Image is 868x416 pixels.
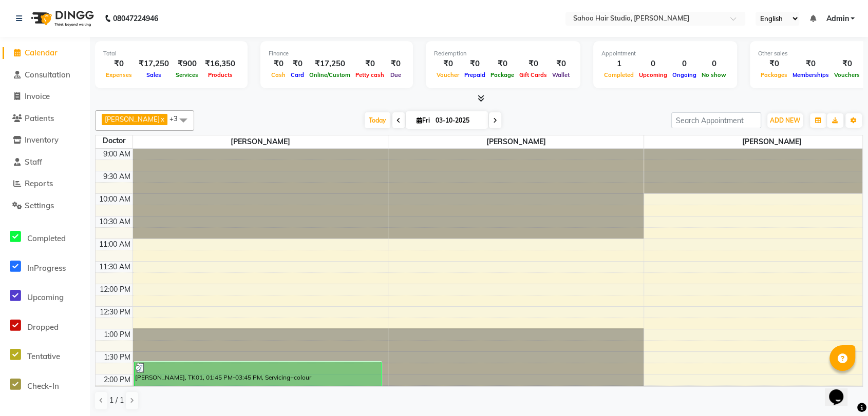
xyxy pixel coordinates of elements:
[790,71,832,78] span: Memberships
[3,69,87,81] a: Consultation
[173,71,201,78] span: Services
[434,49,572,58] div: Redemption
[488,58,517,70] div: ₹0
[25,113,54,123] span: Patients
[103,49,239,58] div: Total
[699,58,729,70] div: 0
[97,239,133,250] div: 11:00 AM
[3,91,87,103] a: Invoice
[517,71,550,78] span: Gift Cards
[27,322,59,332] span: Dropped
[27,351,60,361] span: Tentative
[105,115,160,123] span: [PERSON_NAME]
[97,194,133,205] div: 10:00 AM
[109,395,124,406] span: 1 / 1
[25,70,70,80] span: Consultation
[25,179,53,188] span: Reports
[671,112,761,128] input: Search Appointment
[288,71,307,78] span: Card
[3,113,87,125] a: Patients
[434,71,462,78] span: Voucher
[550,58,572,70] div: ₹0
[670,71,699,78] span: Ongoing
[825,375,858,406] iframe: chat widget
[601,49,729,58] div: Appointment
[269,49,405,58] div: Finance
[388,135,644,148] span: [PERSON_NAME]
[699,71,729,78] span: No show
[790,58,832,70] div: ₹0
[25,157,42,167] span: Staff
[462,58,488,70] div: ₹0
[3,156,87,168] a: Staff
[25,135,59,145] span: Inventory
[832,58,862,70] div: ₹0
[27,381,59,391] span: Check-In
[27,233,66,243] span: Completed
[353,71,387,78] span: Petty cash
[432,113,484,128] input: 2025-10-03
[160,115,164,123] a: x
[288,58,307,70] div: ₹0
[135,58,173,70] div: ₹17,250
[97,262,133,272] div: 11:30 AM
[601,58,636,70] div: 1
[102,329,133,340] div: 1:00 PM
[434,58,462,70] div: ₹0
[636,71,670,78] span: Upcoming
[758,58,790,70] div: ₹0
[307,58,353,70] div: ₹17,250
[25,91,50,101] span: Invoice
[102,374,133,385] div: 2:00 PM
[636,58,670,70] div: 0
[101,171,133,182] div: 9:30 AM
[758,71,790,78] span: Packages
[169,114,185,123] span: +3
[414,116,432,124] span: Fri
[3,200,87,212] a: Settings
[25,48,58,57] span: Calendar
[3,134,87,146] a: Inventory
[113,4,158,33] b: 08047224946
[133,135,388,148] span: [PERSON_NAME]
[3,178,87,190] a: Reports
[201,58,239,70] div: ₹16,350
[832,71,862,78] span: Vouchers
[3,47,87,59] a: Calendar
[353,58,387,70] div: ₹0
[269,71,288,78] span: Cash
[205,71,235,78] span: Products
[98,284,133,295] div: 12:00 PM
[365,112,390,128] span: Today
[269,58,288,70] div: ₹0
[103,71,135,78] span: Expenses
[770,116,800,124] span: ADD NEW
[97,216,133,227] div: 10:30 AM
[462,71,488,78] span: Prepaid
[103,58,135,70] div: ₹0
[96,135,133,146] div: Doctor
[102,352,133,363] div: 1:30 PM
[670,58,699,70] div: 0
[144,71,164,78] span: Sales
[601,71,636,78] span: Completed
[826,13,848,24] span: Admin
[550,71,572,78] span: Wallet
[27,292,64,302] span: Upcoming
[27,263,66,273] span: InProgress
[488,71,517,78] span: Package
[387,58,405,70] div: ₹0
[173,58,201,70] div: ₹900
[517,58,550,70] div: ₹0
[307,71,353,78] span: Online/Custom
[767,113,803,128] button: ADD NEW
[25,201,54,210] span: Settings
[101,149,133,160] div: 9:00 AM
[26,4,97,33] img: logo
[98,307,133,318] div: 12:30 PM
[388,71,404,78] span: Due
